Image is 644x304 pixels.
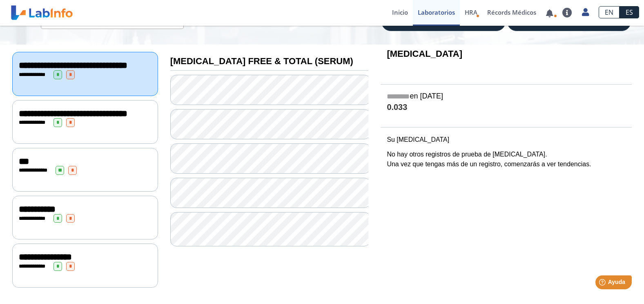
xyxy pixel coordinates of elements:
[170,56,353,66] b: [MEDICAL_DATA] FREE & TOTAL (SERUM)
[387,49,462,59] b: [MEDICAL_DATA]
[619,6,639,18] a: ES
[599,6,619,18] a: EN
[387,135,626,145] p: Su [MEDICAL_DATA]
[387,92,626,101] h5: en [DATE]
[387,103,626,113] h4: 0.033
[465,8,477,16] span: HRA
[571,272,635,295] iframe: Help widget launcher
[387,150,626,169] p: No hay otros registros de prueba de [MEDICAL_DATA]. Una vez que tengas más de un registro, comenz...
